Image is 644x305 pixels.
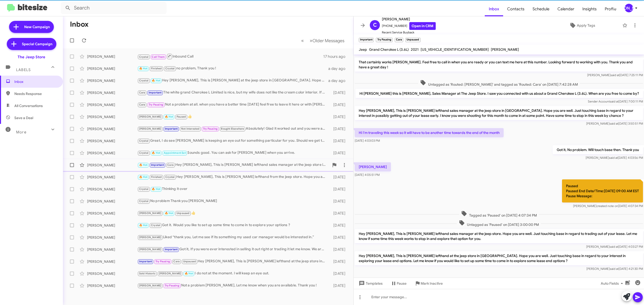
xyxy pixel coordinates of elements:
span: Try Pausing [149,103,163,106]
button: Auto Fields [597,279,629,288]
span: 🔥 Hot [185,272,193,275]
span: [PERSON_NAME] [DATE] 7:25:11 PM [587,73,643,77]
p: Hey [PERSON_NAME], This is [PERSON_NAME] lefthand at the jeep store in [GEOGRAPHIC_DATA]. Hope yo... [355,251,643,265]
span: Paused [177,115,186,118]
div: [PERSON_NAME] [87,126,137,131]
div: [DATE] [328,90,349,95]
div: [DATE] [328,259,349,264]
span: » [310,37,312,44]
span: said at [610,122,618,125]
p: Hi I'm traveling this week so it will have to be another time towards the end of the month [355,128,504,137]
span: Pause [397,279,407,288]
button: Pause [387,279,411,288]
span: 🔥 Hot [139,163,148,167]
span: [PERSON_NAME] [139,236,162,239]
span: Recent Service Buyback [382,30,436,35]
div: [DATE] [328,187,349,192]
button: Next [307,35,347,46]
div: [DATE] [328,138,349,143]
button: [PERSON_NAME] [620,4,638,12]
span: Sold Historic [139,272,156,275]
div: [PERSON_NAME] [87,138,137,143]
div: [DATE] [328,235,349,240]
span: Inbox [14,79,57,84]
div: [DATE] [328,150,349,156]
span: Crystal [151,224,160,227]
div: The Jeep Store [18,55,45,60]
div: Hey [PERSON_NAME], This is [PERSON_NAME] lefthand from the jeep store. Hope you are well, Just wa... [137,174,328,180]
span: 🔥 Hot [152,151,160,155]
span: [PERSON_NAME] [DATE] 4:03:56 PM [586,156,643,160]
small: Try Pausing [376,38,392,42]
span: created note on [596,204,618,208]
span: Cara [167,163,174,167]
a: Inbox [485,2,503,16]
span: said at [610,267,619,271]
button: Templates [354,279,387,288]
div: Sounds good. You can ask for [PERSON_NAME] when you arrive. [137,150,328,156]
div: [PERSON_NAME] [87,223,137,228]
span: Not Interested [181,127,200,130]
div: [PERSON_NAME] [87,90,137,95]
span: said at [610,99,619,103]
a: Schedule [529,2,553,16]
span: [DATE] 4:03:03 PM [355,139,380,142]
span: 🔥 Hot [139,175,148,179]
span: Crystal [139,187,148,191]
div: [DATE] [328,102,349,107]
a: Open in CRM [409,22,436,30]
span: C [373,21,377,29]
span: said at [609,156,618,160]
span: [PERSON_NAME] [159,272,181,275]
span: Older Messages [312,38,344,43]
div: Not a problem [PERSON_NAME], Let me know when you are available. Thank you ! [137,283,328,288]
span: Crystal [139,55,148,59]
a: Insights [578,2,601,16]
div: No problem Thank you [PERSON_NAME] [137,198,328,204]
span: 🔥 Hot [165,115,173,118]
div: [PERSON_NAME] [87,199,137,204]
span: New Campaign [24,24,50,29]
div: [DATE] [328,247,349,252]
span: Crystal [165,175,175,179]
span: [PERSON_NAME] [139,115,162,118]
span: Labels [16,68,31,72]
a: Contacts [503,2,529,16]
div: [PERSON_NAME] [87,247,137,252]
span: said at [610,245,618,248]
div: [DATE] [328,199,349,204]
div: Hey [PERSON_NAME], This is [PERSON_NAME] lefthand at the jeep store in [GEOGRAPHIC_DATA]. Hope yo... [137,259,328,264]
p: Paused Paused End Date/Time:[DATE] 09:00 AM EST Pause Message: [562,179,643,202]
div: a day ago [328,66,349,71]
span: [PERSON_NAME] [139,212,162,215]
input: Search [61,2,167,14]
span: Unpaused [183,260,196,263]
span: [PERSON_NAME] [139,284,162,287]
div: Great, I do see [PERSON_NAME] is keeping an eye out for something particular for you. Should we g... [137,138,328,144]
div: [PERSON_NAME] [87,271,137,276]
span: 🔥 Hot [139,224,148,227]
span: Crystal [139,139,148,142]
span: Try Pausing [165,284,179,287]
span: [US_VEHICLE_IDENTIFICATION_NUMBER] [421,47,489,52]
div: [DATE] [328,283,349,288]
div: [PERSON_NAME] [87,150,137,156]
div: [PERSON_NAME] [625,4,633,12]
div: [PERSON_NAME] [87,66,137,71]
span: Cara [139,103,145,106]
div: Thinking it over [137,186,328,192]
div: [PERSON_NAME] [87,54,137,59]
h1: Inbox [70,20,89,28]
div: Got it. Would you like to set up some time to come in to explore your options ? [137,222,328,228]
small: Cara [395,38,403,42]
span: Finished [151,67,162,70]
span: Templates [358,279,383,288]
span: Try Pausing [155,260,170,263]
span: Crystal [139,151,148,155]
div: [PERSON_NAME] [87,283,137,288]
div: 👍 [137,210,328,216]
span: Apply Tags [577,21,595,30]
a: Calendar [553,2,578,16]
